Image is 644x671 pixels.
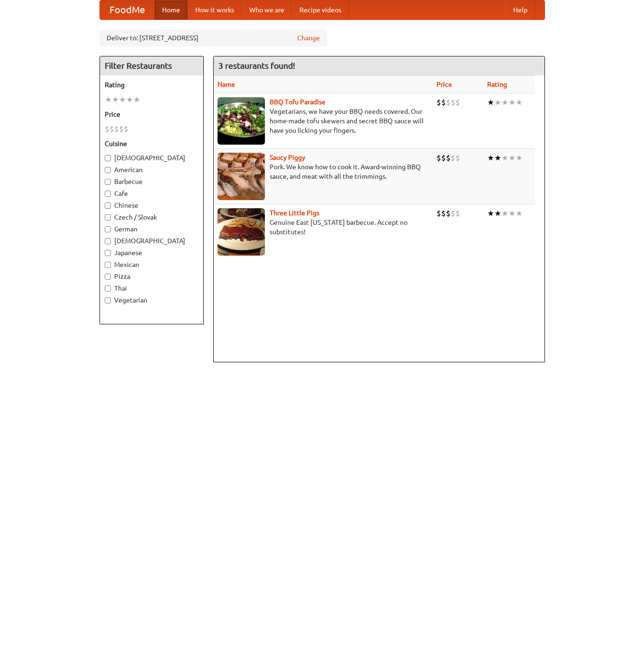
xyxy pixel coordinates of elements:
li: $ [119,124,124,134]
label: American [105,165,199,175]
p: Genuine East [US_STATE] barbecue. Accept no substitutes! [218,218,429,237]
div: Deliver to: [STREET_ADDRESS] [100,29,327,46]
li: $ [124,124,128,134]
li: ★ [508,97,516,108]
li: ★ [516,97,523,108]
li: ★ [494,208,501,219]
label: Japanese [105,248,199,257]
a: How it works [188,0,242,19]
li: ★ [119,94,126,105]
li: $ [455,153,460,163]
a: Name [218,81,235,88]
li: $ [105,124,109,134]
li: $ [436,97,441,108]
input: American [105,167,111,173]
li: ★ [494,153,501,163]
a: FoodMe [100,0,154,19]
p: Vegetarians, we have your BBQ needs covered. Our home-made tofu skewers and secret BBQ sauce will... [218,107,429,135]
h5: Price [105,110,199,119]
li: $ [455,97,460,108]
a: Home [154,0,188,19]
li: ★ [508,153,516,163]
li: $ [451,208,455,219]
li: $ [451,97,455,108]
a: Saucy Piggy [270,154,305,161]
input: German [105,226,111,232]
input: Japanese [105,250,111,256]
img: tofuparadise.jpg [218,97,265,145]
label: Cafe [105,189,199,198]
li: ★ [133,94,140,105]
label: Chinese [105,201,199,210]
label: German [105,224,199,234]
li: ★ [508,208,516,219]
li: $ [114,124,119,134]
a: Change [297,33,320,43]
a: Price [436,81,452,88]
a: Rating [487,81,507,88]
li: ★ [105,94,112,105]
li: $ [441,97,446,108]
input: Thai [105,285,111,292]
img: littlepigs.jpg [218,208,265,256]
li: $ [455,208,460,219]
li: ★ [494,97,501,108]
input: Mexican [105,262,111,268]
li: $ [446,208,451,219]
label: [DEMOGRAPHIC_DATA] [105,236,199,246]
li: $ [446,153,451,163]
label: Pizza [105,272,199,281]
h5: Rating [105,80,199,90]
input: [DEMOGRAPHIC_DATA] [105,155,111,161]
input: [DEMOGRAPHIC_DATA] [105,238,111,244]
li: ★ [501,153,508,163]
li: ★ [516,153,523,163]
a: Recipe videos [292,0,349,19]
li: ★ [501,208,508,219]
li: ★ [487,208,494,219]
label: Barbecue [105,177,199,186]
label: [DEMOGRAPHIC_DATA] [105,153,199,163]
label: Czech / Slovak [105,212,199,222]
a: BBQ Tofu Paradise [270,98,326,106]
li: $ [441,208,446,219]
a: Help [506,0,535,19]
img: saucy.jpg [218,153,265,200]
input: Chinese [105,202,111,209]
li: $ [441,153,446,163]
li: ★ [501,97,508,108]
h4: Filter Restaurants [100,56,203,75]
label: Vegetarian [105,295,199,305]
li: $ [436,153,441,163]
a: Three Little Pigs [270,209,319,217]
li: $ [109,124,114,134]
input: Pizza [105,274,111,280]
li: $ [446,97,451,108]
input: Barbecue [105,179,111,185]
ng-pluralize: 3 restaurants found! [218,61,295,70]
a: Who we are [242,0,292,19]
input: Cafe [105,191,111,197]
li: ★ [516,208,523,219]
li: ★ [112,94,119,105]
li: $ [451,153,455,163]
li: $ [436,208,441,219]
h5: Cuisine [105,139,199,148]
input: Czech / Slovak [105,214,111,221]
label: Thai [105,284,199,293]
input: Vegetarian [105,297,111,303]
label: Mexican [105,260,199,269]
li: ★ [126,94,133,105]
p: Pork. We know how to cook it. Award-winning BBQ sauce, and meat with all the trimmings. [218,162,429,181]
li: ★ [487,97,494,108]
li: ★ [487,153,494,163]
